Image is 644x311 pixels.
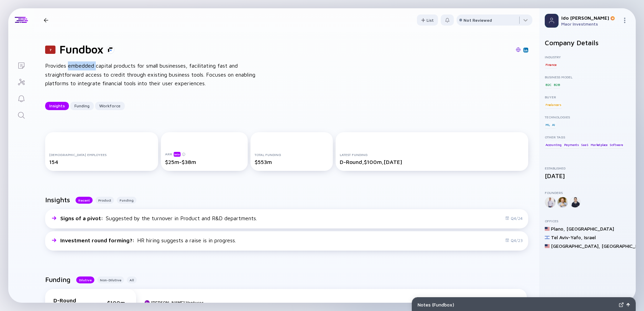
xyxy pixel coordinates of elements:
a: Reminders [8,90,34,106]
button: Workforce [95,102,125,110]
div: D-Round, $100m, [DATE] [340,159,524,165]
span: Signs of a pivot : [60,215,104,221]
div: Q4/23 [505,238,523,243]
div: Business Model [545,75,630,79]
div: Accounting [545,141,562,148]
div: D-Round [53,297,88,303]
div: Software [609,141,623,148]
div: [PERSON_NAME] Ventures [151,300,204,305]
div: Freelancers [545,101,562,108]
button: Recent [75,197,93,204]
a: Investor Map [8,73,34,90]
a: Lists [8,57,34,73]
div: beta [174,152,181,157]
div: Industry [545,55,630,59]
div: 7 [45,46,55,54]
div: Other Tags [545,135,630,139]
button: Funding [117,197,136,204]
img: United States Flag [545,226,550,231]
div: 154 [49,159,154,165]
img: United States Flag [545,244,550,249]
button: All [127,276,137,283]
div: Notes ( Fundbox ) [418,302,616,308]
div: [GEOGRAPHIC_DATA] [566,226,614,232]
div: Suggested by the turnover in Product and R&D departments. [60,215,257,221]
div: AI [551,121,556,128]
div: Latest Funding [340,153,524,157]
div: Technologies [545,115,630,119]
h2: Funding [45,275,71,283]
h1: Fundbox [60,43,103,56]
img: Expand Notes [619,302,624,307]
img: Fundbox Website [516,47,521,52]
a: Search [8,106,34,123]
button: Funding [70,102,94,110]
span: Investment round forming? : [60,237,136,243]
div: Plano , [551,226,565,232]
button: Non-Dilutive [97,276,124,283]
div: Finance [545,61,557,68]
div: $100m [107,300,128,306]
div: Workforce [95,100,125,111]
a: [PERSON_NAME] Ventures [144,300,204,305]
div: Funding [70,100,94,111]
button: Dilutive [76,276,94,283]
div: Payments [563,141,580,148]
img: Open Notes [626,303,630,307]
img: Israel Flag [545,235,550,240]
div: [GEOGRAPHIC_DATA] , [551,243,600,249]
div: Marketplace [590,141,608,148]
div: Maor Investments [561,21,619,27]
div: Tel Aviv-Yafo , [551,234,583,240]
div: Founders [545,191,630,195]
div: [DEMOGRAPHIC_DATA] Employees [49,153,154,157]
div: Established [545,166,630,170]
div: $25m-$38m [165,159,244,165]
h2: Insights [45,196,70,204]
div: Ido [PERSON_NAME] [561,15,619,21]
img: Profile Picture [545,14,559,28]
div: $553m [255,159,329,165]
div: Insights [45,100,69,111]
div: B2C [545,81,552,88]
button: Product [95,197,114,204]
div: HR hiring suggests a raise is in progress. [60,237,236,243]
div: Total Funding [255,153,329,157]
div: Not Reviewed [463,18,492,23]
div: Israel [584,234,596,240]
div: [DATE] [545,172,630,179]
h2: Company Details [545,39,630,47]
div: Q4/24 [505,216,523,221]
div: Offices [545,219,630,223]
div: SaaS [580,141,589,148]
div: B2B [553,81,560,88]
img: Menu [622,18,627,23]
div: Provides embedded capital products for small businesses, facilitating fast and straightforward ac... [45,61,266,88]
div: ARR [165,152,244,157]
img: Fundbox Linkedin Page [524,48,528,52]
div: Buyer [545,95,630,99]
button: Insights [45,102,69,110]
button: List [417,14,438,26]
div: ML [545,121,551,128]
